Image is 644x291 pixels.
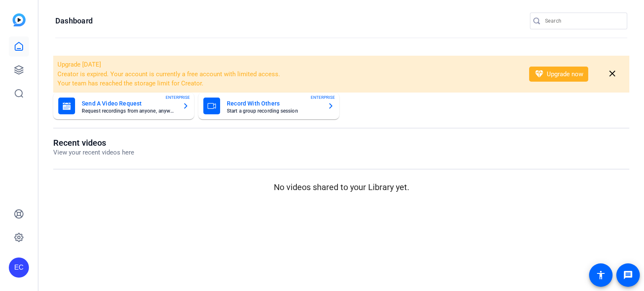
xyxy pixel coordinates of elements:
img: blue-gradient.svg [13,13,26,26]
input: Search [545,16,621,26]
span: Upgrade [DATE] [57,61,101,68]
mat-card-title: Send A Video Request [82,98,176,108]
button: Send A Video RequestRequest recordings from anyone, anywhereENTERPRISE [53,93,194,119]
mat-icon: accessibility [596,270,606,280]
mat-card-subtitle: Request recordings from anyone, anywhere [82,108,176,113]
h1: Recent videos [53,138,134,148]
p: No videos shared to your Library yet. [53,181,629,193]
p: View your recent videos here [53,148,134,157]
mat-icon: message [623,270,633,280]
button: Record With OthersStart a group recording sessionENTERPRISE [198,93,339,119]
mat-icon: close [607,69,618,79]
span: ENTERPRISE [166,94,190,100]
div: EC [9,258,29,278]
li: Your team has reached the storage limit for Creator. [57,79,518,88]
button: Upgrade now [529,67,588,82]
mat-icon: diamond [534,69,544,79]
mat-card-subtitle: Start a group recording session [227,108,321,113]
mat-card-title: Record With Others [227,98,321,108]
li: Creator is expired. Your account is currently a free account with limited access. [57,70,518,79]
h1: Dashboard [55,16,93,26]
span: ENTERPRISE [311,94,335,100]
